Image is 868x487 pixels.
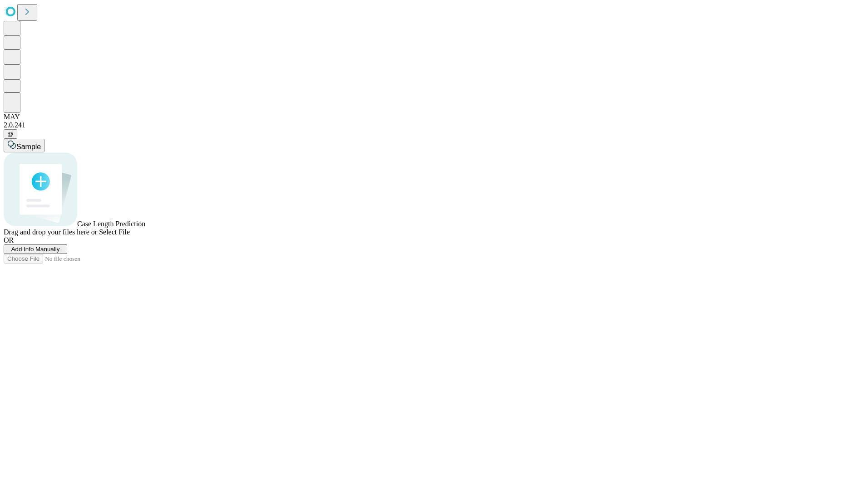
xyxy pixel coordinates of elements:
span: OR [4,236,14,244]
span: Add Info Manually [11,246,60,253]
span: Sample [16,143,41,151]
button: Sample [4,139,44,152]
span: @ [7,131,14,137]
span: Select File [99,228,130,236]
div: MAY [4,113,864,121]
button: @ [4,129,17,139]
span: Drag and drop your files here or [4,228,97,236]
span: Case Length Prediction [77,220,145,228]
button: Add Info Manually [4,244,67,254]
div: 2.0.241 [4,121,864,129]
